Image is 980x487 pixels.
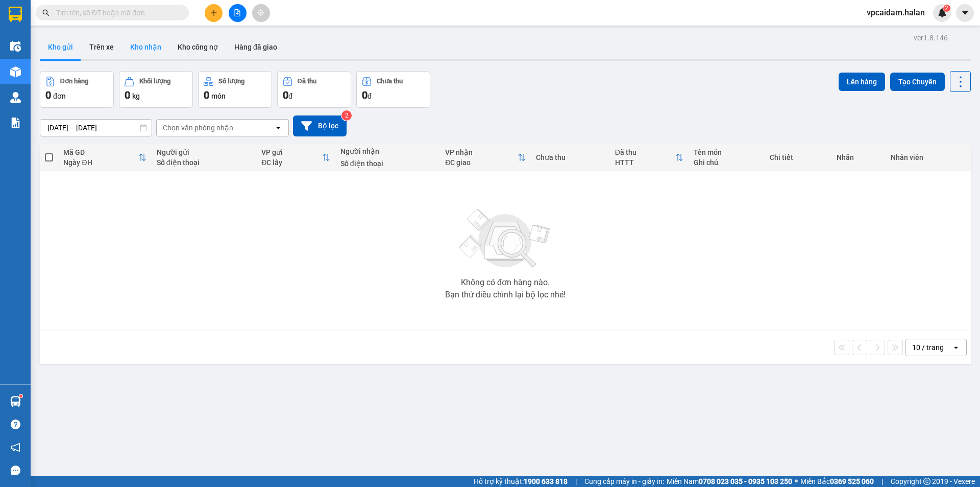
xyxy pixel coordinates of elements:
[205,4,223,22] button: plus
[53,92,66,100] span: đơn
[839,73,885,91] button: Lên hàng
[210,9,217,16] span: plus
[234,9,241,16] span: file-add
[81,35,122,59] button: Trên xe
[157,148,251,156] div: Người gửi
[274,124,282,132] svg: open
[945,5,948,12] span: 2
[10,396,21,407] img: warehouse-icon
[445,291,566,299] div: Bạn thử điều chỉnh lại bộ lọc nhé!
[298,78,316,85] div: Đã thu
[956,4,974,22] button: caret-down
[341,110,352,121] sup: 2
[218,78,244,85] div: Số lượng
[694,158,759,167] div: Ghi chú
[40,120,152,136] input: Select a date range.
[952,343,960,352] svg: open
[694,148,759,156] div: Tên món
[252,4,270,22] button: aim
[830,477,874,485] strong: 0369 525 060
[261,148,322,156] div: VP gửi
[800,476,874,487] span: Miền Bắc
[367,92,372,100] span: đ
[881,476,883,487] span: |
[45,89,51,101] span: 0
[615,158,676,167] div: HTTT
[891,153,965,161] div: Nhân viên
[119,71,193,108] button: Khối lượng0kg
[445,158,518,167] div: ĐC giao
[440,144,531,171] th: Toggle SortBy
[770,153,826,161] div: Chi tiết
[10,41,21,52] img: warehouse-icon
[204,89,209,101] span: 0
[42,9,50,16] span: search
[445,148,518,156] div: VP nhận
[139,78,170,85] div: Khối lượng
[961,8,970,17] span: caret-down
[575,476,577,487] span: |
[63,158,138,167] div: Ngày ĐH
[536,153,604,161] div: Chưa thu
[795,479,798,483] span: ⚪️
[40,35,81,59] button: Kho gửi
[859,6,933,19] span: vpcaidam.halan
[890,73,945,91] button: Tạo Chuyến
[10,66,21,77] img: warehouse-icon
[122,35,169,59] button: Kho nhận
[10,92,21,103] img: warehouse-icon
[356,71,430,108] button: Chưa thu0đ
[912,342,944,353] div: 10 / trang
[256,144,335,171] th: Toggle SortBy
[11,466,20,475] span: message
[125,89,130,101] span: 0
[60,78,88,85] div: Đơn hàng
[288,92,292,100] span: đ
[454,203,556,274] img: svg+xml;base64,PHN2ZyBjbGFzcz0ibGlzdC1wbHVnX19zdmciIHhtbG5zPSJodHRwOi8vd3d3LnczLm9yZy8yMDAwL3N2Zy...
[257,9,264,16] span: aim
[667,476,792,487] span: Miền Nam
[340,147,435,155] div: Người nhận
[943,5,950,12] sup: 2
[283,89,288,101] span: 0
[293,115,347,136] button: Bộ lọc
[524,477,568,485] strong: 1900 633 818
[157,158,251,167] div: Số điện thoại
[58,144,151,171] th: Toggle SortBy
[584,476,664,487] span: Cung cấp máy in - giấy in:
[938,8,947,17] img: icon-new-feature
[56,7,177,18] input: Tìm tên, số ĐT hoặc mã đơn
[211,92,226,100] span: món
[229,4,247,22] button: file-add
[132,92,140,100] span: kg
[277,71,351,108] button: Đã thu0đ
[63,148,138,156] div: Mã GD
[9,7,22,22] img: logo-vxr
[198,71,272,108] button: Số lượng0món
[226,35,285,59] button: Hàng đã giao
[11,443,20,452] span: notification
[377,78,403,85] div: Chưa thu
[914,32,948,43] div: ver 1.8.146
[169,35,226,59] button: Kho công nợ
[699,477,792,485] strong: 0708 023 035 - 0935 103 250
[261,158,322,167] div: ĐC lấy
[837,153,881,161] div: Nhãn
[923,478,930,485] span: copyright
[40,71,114,108] button: Đơn hàng0đơn
[474,476,568,487] span: Hỗ trợ kỹ thuật:
[340,159,435,168] div: Số điện thoại
[11,420,20,429] span: question-circle
[19,395,22,398] sup: 1
[362,89,367,101] span: 0
[163,123,233,133] div: Chọn văn phòng nhận
[461,279,550,287] div: Không có đơn hàng nào.
[615,148,676,156] div: Đã thu
[10,118,21,128] img: solution-icon
[610,144,689,171] th: Toggle SortBy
